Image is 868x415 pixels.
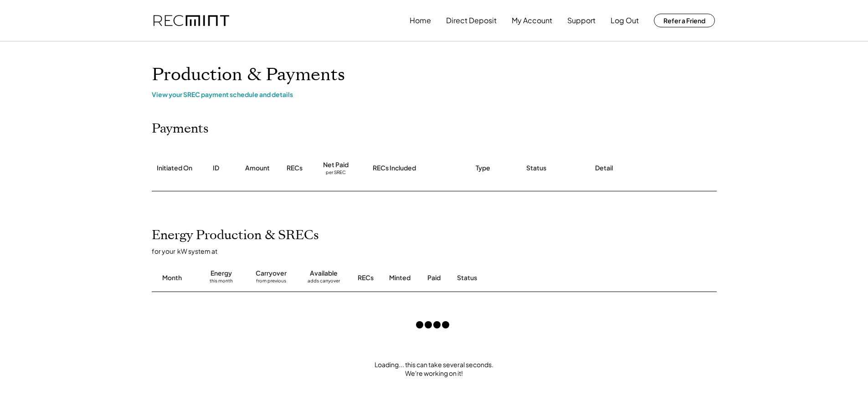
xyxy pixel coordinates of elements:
[457,273,612,282] div: Status
[152,90,717,98] div: View your SREC payment schedule and details
[143,360,726,378] div: Loading... this can take several seconds. We're working on it!
[323,160,349,169] div: Net Paid
[256,278,286,287] div: from previous
[526,164,546,173] div: Status
[512,11,552,30] button: My Account
[152,228,319,243] h2: Energy Production & SRECs
[654,14,715,27] button: Refer a Friend
[410,11,431,30] button: Home
[427,273,441,282] div: Paid
[389,273,411,282] div: Minted
[476,164,490,173] div: Type
[152,121,209,137] h2: Payments
[162,273,182,282] div: Month
[446,11,497,30] button: Direct Deposit
[373,164,416,173] div: RECs Included
[154,15,229,26] img: recmint-logotype%403x.png
[152,247,726,255] div: for your kW system at
[308,278,340,287] div: adds carryover
[157,164,192,173] div: Initiated On
[245,164,270,173] div: Amount
[611,11,639,30] button: Log Out
[567,11,596,30] button: Support
[210,278,233,287] div: this month
[211,269,232,278] div: Energy
[595,164,613,173] div: Detail
[152,64,717,86] h1: Production & Payments
[287,164,303,173] div: RECs
[358,273,374,282] div: RECs
[256,269,287,278] div: Carryover
[213,164,219,173] div: ID
[310,269,338,278] div: Available
[326,169,346,176] div: per SREC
